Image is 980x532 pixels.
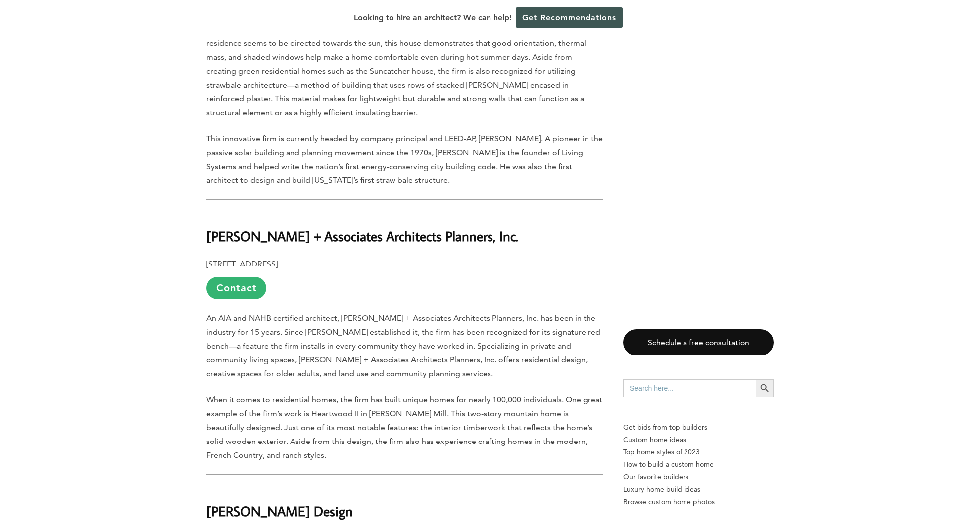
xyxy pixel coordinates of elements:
p: Get bids from top builders [623,421,774,434]
svg: Search [759,383,770,394]
b: [PERSON_NAME] + Associates Architects Planners, Inc. [206,227,518,245]
a: Custom home ideas [623,434,774,446]
span: This innovative firm is currently headed by company principal and LEED-AP, [PERSON_NAME]. A pione... [206,134,603,185]
a: Contact [206,277,266,299]
a: Schedule a free consultation [623,329,774,355]
span: One great example of the firm’s work is the PG & E Suncatcher house. Aside from functioning as on... [206,10,591,117]
span: An AIA and NAHB certified architect, [PERSON_NAME] + Associates Architects Planners, Inc. has bee... [206,313,600,378]
b: [STREET_ADDRESS] [206,259,278,268]
span: When it comes to residential homes, the firm has built unique homes for nearly 100,000 individual... [206,395,602,460]
a: Top home styles of 2023 [623,446,774,458]
a: How to build a custom home [623,458,774,471]
b: [PERSON_NAME] Design [206,502,353,520]
a: Our favorite builders [623,471,774,483]
input: Search here... [623,379,756,397]
a: Get Recommendations [516,7,623,28]
a: Luxury home build ideas [623,483,774,496]
a: Browse custom home photos [623,496,774,508]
